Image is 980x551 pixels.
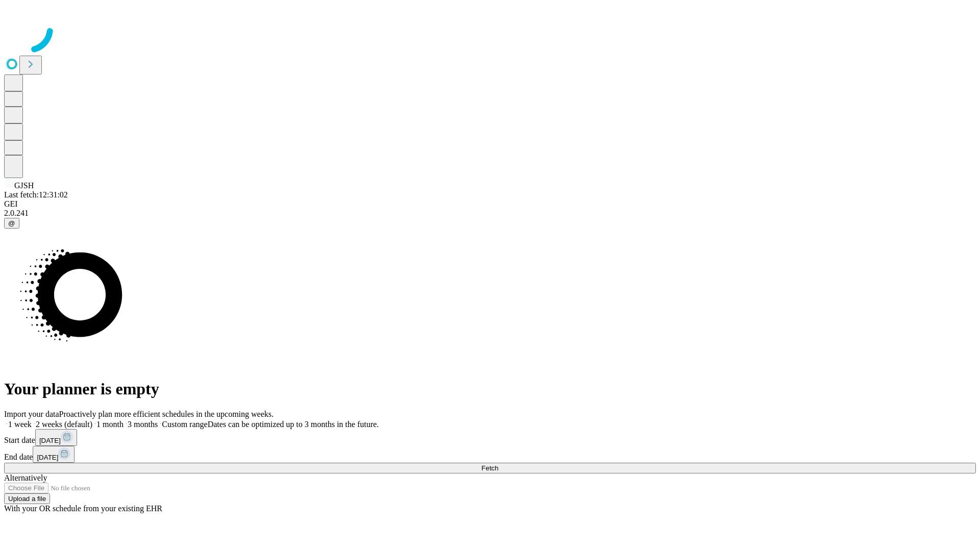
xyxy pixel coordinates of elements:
[96,420,124,429] span: 1 month
[35,429,77,446] button: [DATE]
[8,420,32,429] span: 1 week
[4,429,976,446] div: Start date
[162,420,207,429] span: Custom range
[128,420,158,429] span: 3 months
[4,493,50,504] button: Upload a file
[4,446,976,463] div: End date
[4,463,976,473] button: Fetch
[4,410,59,418] span: Import your data
[33,446,75,463] button: [DATE]
[36,420,92,429] span: 2 weeks (default)
[4,190,68,199] span: Last fetch: 12:31:02
[37,454,58,461] span: [DATE]
[4,473,47,482] span: Alternatively
[4,504,162,513] span: With your OR schedule from your existing EHR
[14,181,34,190] span: GJSH
[208,420,379,429] span: Dates can be optimized up to 3 months in the future.
[4,199,976,209] div: GEI
[4,380,976,398] h1: Your planner is empty
[4,218,19,229] button: @
[39,437,61,444] span: [DATE]
[8,219,15,227] span: @
[4,209,976,218] div: 2.0.241
[481,464,498,472] span: Fetch
[59,410,274,418] span: Proactively plan more efficient schedules in the upcoming weeks.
